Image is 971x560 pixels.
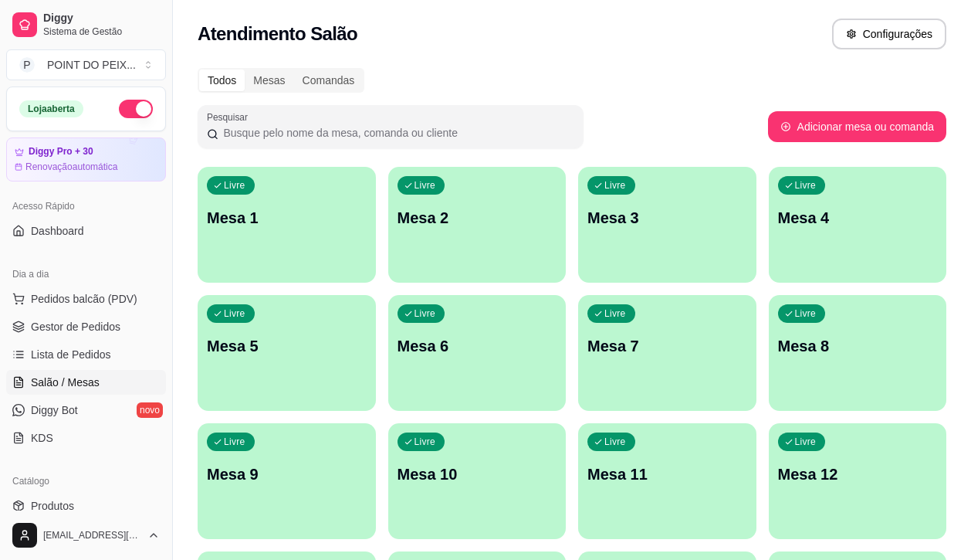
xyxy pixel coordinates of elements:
[31,375,100,390] span: Salão / Mesas
[604,307,626,320] p: Livre
[604,179,626,192] p: Livre
[769,167,947,283] button: LivreMesa 4
[43,25,160,38] span: Sistema de Gestão
[31,430,53,446] span: KDS
[778,335,938,357] p: Mesa 8
[795,436,817,448] p: Livre
[245,70,293,91] div: Mesas
[6,469,166,494] div: Catálogo
[578,167,756,283] button: LivreMesa 3
[6,137,166,182] a: Diggy Pro + 30Renovaçãoautomática
[198,295,376,411] button: LivreMesa 5
[769,423,947,539] button: LivreMesa 12
[6,426,166,450] a: KDS
[31,291,137,307] span: Pedidos balcão (PDV)
[31,223,84,239] span: Dashboard
[6,194,166,219] div: Acesso Rápido
[587,463,747,485] p: Mesa 11
[31,402,78,418] span: Diggy Bot
[414,436,436,448] p: Livre
[25,161,117,173] article: Renovação automática
[388,423,567,539] button: LivreMesa 10
[218,125,574,141] input: Pesquisar
[224,179,245,192] p: Livre
[6,314,166,339] a: Gestor de Pedidos
[29,146,93,158] article: Diggy Pro + 30
[6,262,166,287] div: Dia a dia
[768,111,946,142] button: Adicionar mesa ou comanda
[398,207,557,229] p: Mesa 2
[6,494,166,518] a: Produtos
[19,100,83,117] div: Loja aberta
[294,70,364,91] div: Comandas
[31,498,74,514] span: Produtos
[769,295,947,411] button: LivreMesa 8
[6,342,166,367] a: Lista de Pedidos
[388,295,567,411] button: LivreMesa 6
[224,436,245,448] p: Livre
[6,370,166,395] a: Salão / Mesas
[6,6,166,43] a: DiggySistema de Gestão
[31,319,120,334] span: Gestor de Pedidos
[207,463,367,485] p: Mesa 9
[795,179,817,192] p: Livre
[832,19,946,49] button: Configurações
[198,423,376,539] button: LivreMesa 9
[388,167,567,283] button: LivreMesa 2
[795,307,817,320] p: Livre
[587,335,747,357] p: Mesa 7
[43,529,141,541] span: [EMAIL_ADDRESS][DOMAIN_NAME]
[398,463,557,485] p: Mesa 10
[31,347,111,362] span: Lista de Pedidos
[398,335,557,357] p: Mesa 6
[6,287,166,311] button: Pedidos balcão (PDV)
[207,110,253,124] label: Pesquisar
[43,12,160,25] span: Diggy
[6,517,166,554] button: [EMAIL_ADDRESS][DOMAIN_NAME]
[119,100,153,118] button: Alterar Status
[604,436,626,448] p: Livre
[6,49,166,80] button: Select a team
[578,423,756,539] button: LivreMesa 11
[224,307,245,320] p: Livre
[19,57,35,73] span: P
[207,207,367,229] p: Mesa 1
[578,295,756,411] button: LivreMesa 7
[207,335,367,357] p: Mesa 5
[6,219,166,243] a: Dashboard
[199,70,245,91] div: Todos
[47,57,136,73] div: POINT DO PEIX ...
[414,307,436,320] p: Livre
[414,179,436,192] p: Livre
[198,22,357,46] h2: Atendimento Salão
[778,207,938,229] p: Mesa 4
[6,398,166,423] a: Diggy Botnovo
[778,463,938,485] p: Mesa 12
[198,167,376,283] button: LivreMesa 1
[587,207,747,229] p: Mesa 3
